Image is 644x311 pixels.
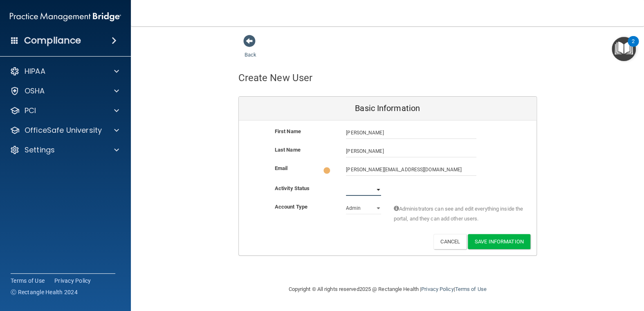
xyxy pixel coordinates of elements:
a: HIPAA [10,66,119,76]
h4: Create New User [238,73,313,83]
h4: Compliance [24,35,81,46]
button: Open Resource Center, 2 new notifications [612,37,636,61]
a: Settings [10,145,119,155]
a: Back [245,42,256,58]
a: PCI [10,106,119,116]
a: Privacy Policy [54,277,91,285]
p: OfficeSafe University [25,125,102,135]
button: Cancel [433,234,467,249]
div: 2 [632,41,635,52]
div: Basic Information [239,97,536,120]
p: Settings [25,145,55,155]
span: Administrators can see and edit everything inside the portal, and they can add other users. [393,204,524,224]
b: Last Name [275,147,301,153]
div: Copyright © All rights reserved 2025 @ Rectangle Health | | [238,276,537,302]
b: Activity Status [275,185,310,191]
img: loading.6f9b2b87.gif [323,166,331,175]
b: Account Type [275,204,307,210]
b: Email [275,165,288,171]
img: PMB logo [10,9,121,25]
a: Terms of Use [455,286,486,292]
button: Save Information [468,234,530,249]
a: Privacy Policy [421,286,453,292]
p: OSHA [25,86,45,96]
span: Ⓒ Rectangle Health 2024 [11,288,78,296]
a: OfficeSafe University [10,125,119,135]
a: Terms of Use [11,277,45,285]
p: PCI [25,106,36,116]
p: HIPAA [25,66,45,76]
b: First Name [275,128,301,134]
a: OSHA [10,86,119,96]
